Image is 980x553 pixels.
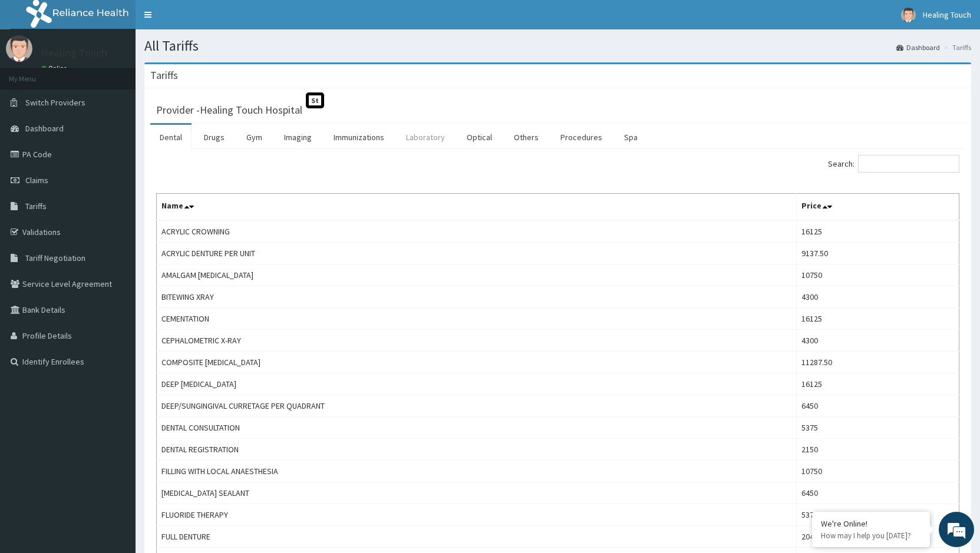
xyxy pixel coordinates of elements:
[157,243,797,264] td: ACRYLIC DENTURE PER UNIT
[157,395,797,417] td: DEEP/SUNGINGIVAL CURRETAGE PER QUADRANT
[397,125,454,150] a: Laboratory
[797,220,959,243] td: 16125
[157,504,797,526] td: FLUORIDE THERAPY
[797,373,959,395] td: 16125
[797,264,959,286] td: 10750
[157,330,797,352] td: CEPHALOMETRIC X-RAY
[150,70,178,81] h3: Tariffs
[157,482,797,504] td: [MEDICAL_DATA] SEALANT
[6,35,32,62] img: User Image
[306,92,324,108] span: St
[821,518,921,529] div: We're Online!
[821,531,921,541] p: How may I help you today?
[157,417,797,439] td: DENTAL CONSULTATION
[157,526,797,548] td: FULL DENTURE
[157,264,797,286] td: AMALGAM [MEDICAL_DATA]
[901,8,916,22] img: User Image
[157,308,797,330] td: CEMENTATION
[797,330,959,352] td: 4300
[797,194,959,221] th: Price
[25,201,47,211] span: Tariffs
[797,504,959,526] td: 5375
[797,352,959,373] td: 11287.50
[150,125,192,150] a: Dental
[157,194,797,221] th: Name
[896,42,940,52] a: Dashboard
[25,175,48,186] span: Claims
[551,125,612,150] a: Procedures
[797,461,959,482] td: 10750
[457,125,501,150] a: Optical
[797,395,959,417] td: 6450
[504,125,548,150] a: Others
[157,286,797,308] td: BITEWING XRAY
[324,125,394,150] a: Immunizations
[156,105,302,115] h3: Provider - Healing Touch Hospital
[797,439,959,461] td: 2150
[194,125,234,150] a: Drugs
[797,482,959,504] td: 6450
[41,48,107,58] p: Healing Touch
[828,155,959,173] label: Search:
[797,526,959,548] td: 20425
[25,97,85,108] span: Switch Providers
[157,439,797,461] td: DENTAL REGISTRATION
[237,125,272,150] a: Gym
[41,64,70,72] a: Online
[157,220,797,243] td: ACRYLIC CROWNING
[144,38,971,54] h1: All Tariffs
[923,9,971,20] span: Healing Touch
[797,243,959,264] td: 9137.50
[797,286,959,308] td: 4300
[615,125,647,150] a: Spa
[797,308,959,330] td: 16125
[157,461,797,482] td: FILLING WITH LOCAL ANAESTHESIA
[25,123,64,134] span: Dashboard
[858,155,959,173] input: Search:
[157,373,797,395] td: DEEP [MEDICAL_DATA]
[941,42,971,52] li: Tariffs
[157,352,797,373] td: COMPOSITE [MEDICAL_DATA]
[275,125,321,150] a: Imaging
[25,253,85,263] span: Tariff Negotiation
[797,417,959,439] td: 5375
